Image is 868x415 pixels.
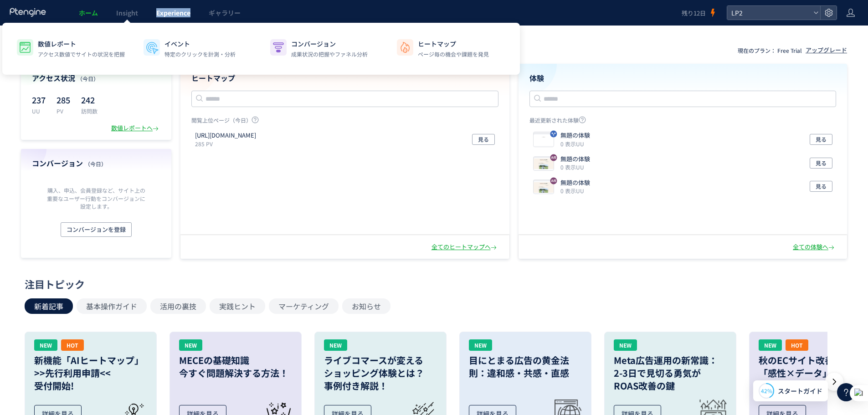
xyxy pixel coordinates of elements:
div: NEW [469,339,492,351]
span: 見る [816,181,827,192]
p: 数値レポート [38,39,125,48]
p: 242 [81,92,98,107]
p: ページ毎の機会や課題を発見 [418,50,489,58]
span: 残り12日 [682,9,706,17]
button: 基本操作ガイド [77,298,147,314]
span: 見る [816,134,827,145]
span: 42% [761,387,772,395]
p: 285 PV [195,140,260,148]
span: スタートガイド [778,386,822,396]
div: アップグレード [806,46,847,55]
p: 現在のプラン： Free Trial [738,46,802,54]
p: 無題の体験 [560,155,590,164]
span: コンバージョンを登録 [67,222,126,237]
img: 1c5fd43659c9b1761920f5f485fd96c31759371638418.jpeg [534,181,554,194]
button: マーケティング [269,298,339,314]
div: 数値レポートへ [111,124,160,133]
div: NEW [759,339,782,351]
button: コンバージョンを登録 [61,222,132,237]
span: LP2 [729,6,810,20]
span: Experience [156,8,190,17]
span: （今日） [77,75,99,82]
p: PV [56,107,70,115]
button: 実践ヒント [210,298,265,314]
i: 0 表示UU [560,140,584,148]
span: ホーム [79,8,98,17]
h4: コンバージョン [32,158,160,169]
span: 見る [816,158,827,169]
span: 見る [478,134,489,145]
button: 見る [810,181,832,192]
h3: MECEの基礎知識 今すぐ問題解決する方法！ [179,354,292,379]
h4: 体験 [529,73,837,83]
div: NEW [324,339,347,351]
span: Insight [116,8,138,17]
div: 全てのヒートマップへ [431,243,498,251]
p: 無題の体験 [560,131,590,140]
p: コンバージョン [291,39,368,48]
div: NEW [34,339,57,351]
div: HOT [61,339,84,351]
p: 購入、申込、会員登録など、サイト上の重要なユーザー行動をコンバージョンに設定します。 [45,186,148,210]
h3: 新機能「AIヒートマップ」 >>先行利用申請<< 受付開始! [34,354,147,392]
span: ギャラリー [209,8,241,17]
p: 最近更新された体験 [529,116,837,128]
div: 注目トピック [25,277,839,291]
button: 見る [472,134,495,145]
p: 237 [32,92,46,107]
p: ヒートマップ [418,39,489,48]
p: 訪問数 [81,107,98,115]
h3: ライブコマースが変える ショッピング体験とは？ 事例付き解説！ [324,354,437,392]
p: UU [32,107,46,115]
span: （今日） [85,160,107,168]
p: https://lp.ishitsuku.com/02 [195,131,256,140]
img: 00ea72e691741fbd9c55037da63d42ad1759372247999.jpeg [534,134,554,147]
div: HOT [786,339,808,351]
button: 新着記事 [25,298,73,314]
p: 特定のクリックを計測・分析 [164,50,236,58]
h4: ヒートマップ [191,73,498,83]
p: イベント [164,39,236,48]
button: 活用の裏技 [150,298,206,314]
p: 無題の体験 [560,179,590,187]
p: 閲覧上位ページ（今日） [191,116,498,128]
div: NEW [179,339,202,351]
p: アクセス数値でサイトの状況を把握 [38,50,125,58]
i: 0 表示UU [560,163,584,171]
button: 見る [810,134,832,145]
div: 全ての体験へ [793,243,836,251]
h4: アクセス状況 [32,73,160,83]
div: NEW [614,339,637,351]
h3: Meta広告運用の新常識： 2-3日で見切る勇気が ROAS改善の鍵 [614,354,727,392]
button: 見る [810,158,832,169]
p: 285 [56,92,70,107]
h3: 目にとまる広告の黄金法則：違和感・共感・直感 [469,354,582,379]
img: 1c5fd43659c9b1761920f5f485fd96c31759372143075.jpeg [534,158,554,170]
button: お知らせ [342,298,390,314]
p: 成果状況の把握やファネル分析 [291,50,368,58]
i: 0 表示UU [560,187,584,195]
